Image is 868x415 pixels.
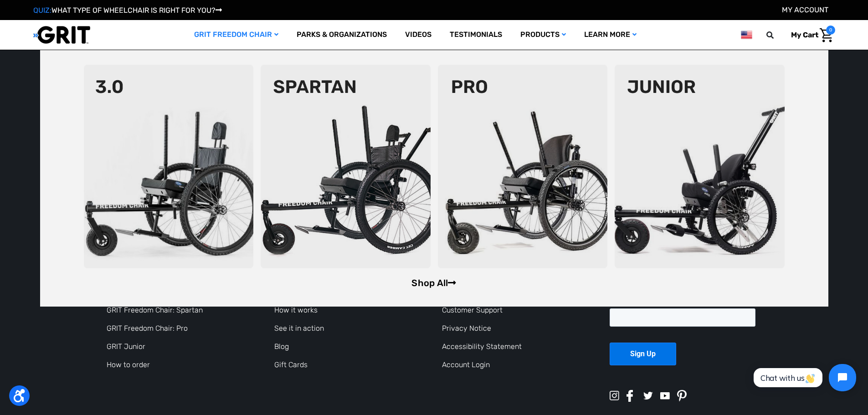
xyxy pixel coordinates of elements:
img: GRIT All-Terrain Wheelchair and Mobility Equipment [33,26,90,44]
span: My Cart [791,31,818,39]
iframe: Form 0 [610,297,761,381]
a: Learn More [575,20,646,50]
img: youtube [660,392,670,400]
img: twitter [643,392,653,400]
img: us.png [741,29,752,41]
a: GRIT Freedom Chair: Spartan [107,306,203,314]
img: pro-chair.png [438,65,608,268]
a: Account Login [442,360,490,369]
a: Parks & Organizations [288,20,396,50]
input: Search [770,26,784,45]
a: How it works [274,306,318,314]
a: Blog [274,342,289,351]
a: Privacy Notice [442,324,491,333]
a: Testimonials [441,20,511,50]
img: junior-chair.png [615,65,785,268]
span: QUIZ: [33,6,51,15]
span: Phone Number [153,37,202,46]
a: QUIZ:WHAT TYPE OF WHEELCHAIR IS RIGHT FOR YOU? [33,6,222,15]
span: 0 [826,26,835,35]
a: GRIT Freedom Chair [185,20,288,50]
a: Gift Cards [274,360,308,369]
img: 3point0.png [84,65,254,268]
img: pinterest [677,390,687,402]
a: Cart with 0 items [784,26,835,45]
a: Videos [396,20,441,50]
a: GRIT Junior [107,342,145,351]
a: GRIT Freedom Chair: Pro [107,324,188,333]
a: See it in action [274,324,324,333]
a: Customer Support [442,306,503,314]
a: Accessibility Statement [442,342,522,351]
img: instagram [610,391,619,400]
a: Products [511,20,575,50]
img: facebook [627,390,633,402]
img: spartan2.png [261,65,431,268]
img: Cart [820,28,833,42]
a: Account [782,5,828,14]
a: Shop All [411,277,456,288]
iframe: Tidio Chat [744,356,864,399]
a: How to order [107,360,150,369]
